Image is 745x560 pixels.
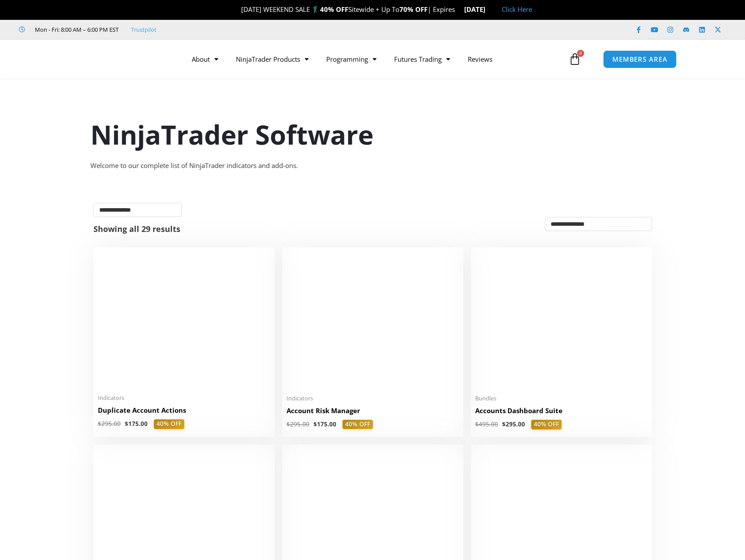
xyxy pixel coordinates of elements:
bdi: 295.00 [98,420,121,428]
h2: Accounts Dashboard Suite [475,406,648,415]
bdi: 295.00 [502,420,525,428]
strong: 40% OFF [320,5,348,14]
img: Account Risk Manager [287,252,459,389]
a: Duplicate Account Actions [98,406,270,419]
span: [DATE] WEEKEND SALE 🏌️‍♂️ Sitewide + Up To | Expires [232,5,464,14]
h2: Account Risk Manager [287,406,459,415]
span: 0 [577,50,584,57]
a: MEMBERS AREA [603,50,677,68]
h2: Duplicate Account Actions [98,406,270,415]
img: Accounts Dashboard Suite [475,252,648,389]
strong: 70% OFF [399,5,428,14]
span: Indicators [98,394,270,402]
a: Account Risk Manager [287,406,459,420]
p: Showing all 29 results [93,225,180,233]
a: About [183,49,227,69]
nav: Menu [183,49,566,69]
span: $ [98,420,101,428]
a: 0 [555,46,594,72]
select: Shop order [545,217,652,231]
span: Bundles [475,395,648,402]
bdi: 175.00 [125,420,148,428]
a: Reviews [459,49,501,69]
img: LogoAI | Affordable Indicators – NinjaTrader [57,43,152,75]
a: Accounts Dashboard Suite [475,406,648,420]
span: 40% OFF [154,419,184,429]
a: Programming [317,49,385,69]
div: Welcome to our complete list of NinjaTrader indicators and add-ons. [90,160,655,172]
span: 40% OFF [343,420,373,429]
span: $ [313,420,317,428]
span: $ [287,420,290,428]
span: Indicators [287,395,459,402]
img: Duplicate Account Actions [98,252,270,389]
h1: NinjaTrader Software [90,116,655,153]
img: ⌛ [455,6,462,13]
bdi: 495.00 [475,420,498,428]
a: Click Here [502,5,532,14]
bdi: 295.00 [287,420,309,428]
a: NinjaTrader Products [227,49,317,69]
img: 🎉 [234,6,241,13]
img: 🏭 [486,6,492,13]
a: Trustpilot [131,24,156,35]
span: $ [502,420,506,428]
span: 40% OFF [531,420,562,429]
strong: [DATE] [464,5,493,14]
span: MEMBERS AREA [612,56,667,63]
bdi: 175.00 [313,420,336,428]
span: $ [125,420,128,428]
span: $ [475,420,479,428]
span: Mon - Fri: 8:00 AM – 6:00 PM EST [33,24,119,35]
a: Futures Trading [385,49,459,69]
